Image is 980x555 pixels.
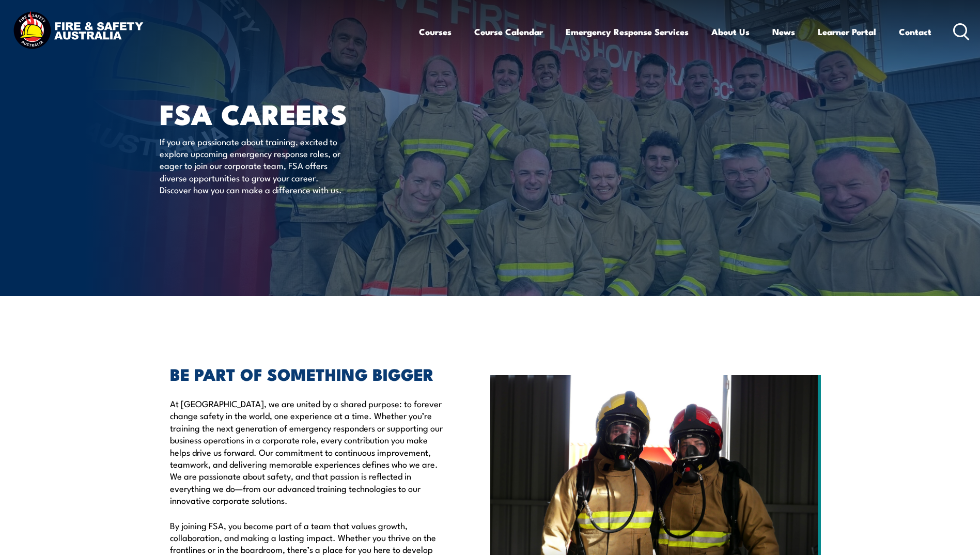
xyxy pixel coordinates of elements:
[818,18,876,45] a: Learner Portal
[566,18,689,45] a: Emergency Response Services
[170,397,443,506] p: At [GEOGRAPHIC_DATA], we are united by a shared purpose: to forever change safety in the world, o...
[170,366,443,381] h2: BE PART OF SOMETHING BIGGER
[160,135,348,196] p: If you are passionate about training, excited to explore upcoming emergency response roles, or ea...
[772,18,795,45] a: News
[160,101,415,126] h1: FSA Careers
[474,18,543,45] a: Course Calendar
[711,18,750,45] a: About Us
[899,18,931,45] a: Contact
[419,18,452,45] a: Courses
